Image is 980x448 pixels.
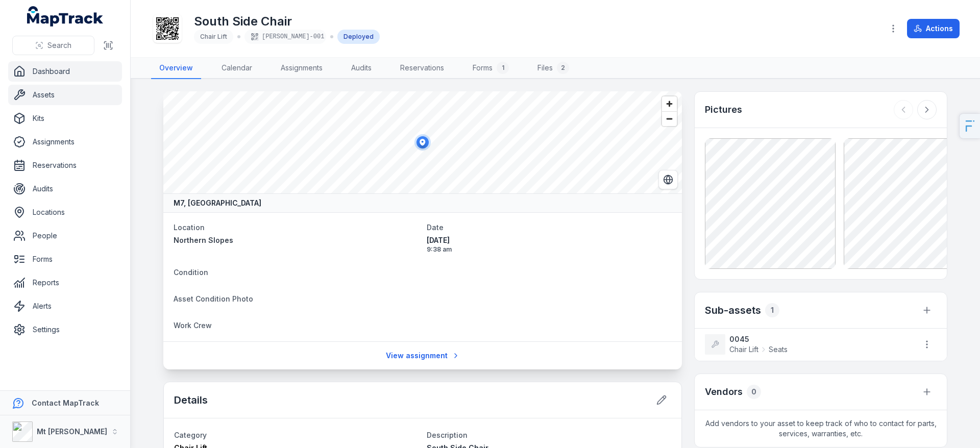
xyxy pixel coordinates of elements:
[662,111,677,126] button: Zoom out
[557,62,569,74] div: 2
[163,91,682,193] canvas: Map
[8,61,122,82] a: Dashboard
[8,249,122,269] a: Forms
[8,272,122,293] a: Reports
[427,431,468,439] span: Description
[213,58,260,79] a: Calendar
[8,226,122,246] a: People
[174,236,233,244] span: Northern Slopes
[194,13,380,30] h1: South Side Chair
[174,235,419,245] a: Northern Slopes
[8,202,122,222] a: Locations
[200,33,227,40] span: Chair Lift
[151,58,201,79] a: Overview
[8,108,122,129] a: Kits
[427,235,672,245] span: [DATE]
[174,431,207,439] span: Category
[729,344,758,355] span: Chair Lift
[695,410,947,447] span: Add vendors to your asset to keep track of who to contact for parts, services, warranties, etc.
[705,334,907,355] a: 0045Chair LiftSeats
[529,58,577,79] a: Files2
[769,344,788,355] span: Seats
[244,30,326,44] div: [PERSON_NAME]-001
[27,6,104,27] a: MapTrack
[497,62,509,74] div: 1
[37,427,107,436] strong: Mt [PERSON_NAME]
[705,385,743,399] h3: Vendors
[47,40,71,51] span: Search
[662,96,677,111] button: Zoom in
[174,198,261,208] strong: M7, [GEOGRAPHIC_DATA]
[343,58,380,79] a: Audits
[8,179,122,199] a: Audits
[337,30,380,44] div: Deployed
[729,334,907,344] strong: 0045
[12,36,94,55] button: Search
[174,393,208,407] h2: Details
[427,245,672,254] span: 9:38 am
[8,85,122,105] a: Assets
[747,385,761,399] div: 0
[8,155,122,176] a: Reservations
[174,268,208,277] span: Condition
[427,223,444,232] span: Date
[174,223,205,232] span: Location
[32,399,99,407] strong: Contact MapTrack
[907,19,960,38] button: Actions
[658,170,678,189] button: Switch to Satellite View
[705,103,742,117] h3: Pictures
[427,235,672,254] time: 18/08/2025, 9:38:19 am
[273,58,331,79] a: Assignments
[705,303,761,317] h2: Sub-assets
[174,321,212,330] span: Work Crew
[392,58,452,79] a: Reservations
[8,296,122,316] a: Alerts
[464,58,517,79] a: Forms1
[379,346,467,365] a: View assignment
[174,294,253,303] span: Asset Condition Photo
[8,132,122,152] a: Assignments
[8,319,122,340] a: Settings
[765,303,779,317] div: 1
